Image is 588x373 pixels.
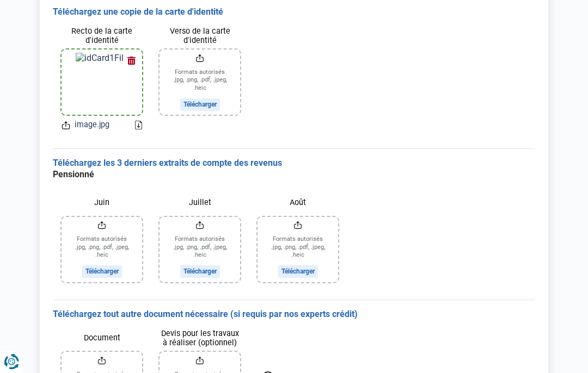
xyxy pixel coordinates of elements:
[160,194,240,213] label: Juillet
[160,26,240,45] label: Verso de la carte d'identité
[62,26,142,45] label: Recto de la carte d'identité
[62,194,142,213] label: Juin
[76,53,128,111] img: idCard1File
[135,121,142,129] a: Download
[53,7,535,18] h3: Téléchargez une copie de la carte d'identité
[258,194,338,213] label: Août
[53,309,535,320] h3: Téléchargez tout autre document nécessaire (si requis par nos experts crédit)
[75,119,109,131] span: image.jpg
[62,328,142,347] label: Document
[160,328,240,347] label: Devis pour les travaux à réaliser (optionnel)
[53,158,535,169] h3: Téléchargez les 3 derniers extraits de compte des revenus
[53,169,347,181] div: Pensionné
